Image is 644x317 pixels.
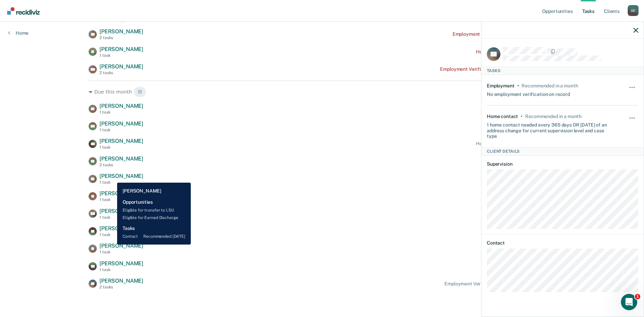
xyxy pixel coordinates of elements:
span: [PERSON_NAME] [99,120,143,127]
div: 2 tasks [99,285,143,289]
div: No employment verification on record [487,89,570,97]
span: [PERSON_NAME] [99,138,143,144]
dt: Contact [487,240,638,246]
span: [PERSON_NAME] [99,260,143,267]
span: [PERSON_NAME] [99,225,143,232]
div: 1 task [99,232,143,237]
div: 1 task [99,53,143,58]
span: [PERSON_NAME] [99,46,143,52]
button: Profile dropdown button [628,5,639,16]
div: • [521,114,522,119]
div: 1 task [99,215,143,220]
span: [PERSON_NAME] [99,243,143,249]
div: 2 tasks [99,163,143,167]
img: Recidiviz [7,7,40,15]
div: 1 task [99,110,143,115]
span: [PERSON_NAME] [99,28,143,35]
div: 1 task [99,267,143,272]
div: Client Details [481,147,644,155]
div: 1 task [99,128,143,132]
span: [PERSON_NAME] [99,278,143,284]
div: 1 task [99,180,143,185]
div: 1 task [99,197,143,202]
div: 1 task [99,250,143,254]
span: [PERSON_NAME] [99,103,143,109]
div: Employment Verification recommended in a month [444,281,555,287]
span: [PERSON_NAME] [99,63,143,70]
span: [PERSON_NAME] [99,208,143,214]
div: Due this month [89,86,555,97]
div: Home contact recommended [DATE] [476,141,555,147]
div: Tasks [481,67,644,75]
span: [PERSON_NAME] [99,190,143,197]
div: Recommended in a month [521,83,578,89]
span: 11 [133,86,146,97]
div: Recommended in a month [525,114,582,119]
span: 1 [635,294,640,299]
div: Employment Verification recommended [DATE] [453,31,555,37]
span: [PERSON_NAME] [99,173,143,179]
div: • [517,83,519,89]
span: [PERSON_NAME] [99,155,143,162]
dt: Supervision [487,161,638,167]
div: 1 task [99,145,143,150]
iframe: Intercom live chat [621,294,637,310]
div: 1 home contact needed every 365 days OR [DATE] of an address change for current supervision level... [487,119,613,139]
div: Home contact [487,114,518,119]
div: Employment [487,83,515,89]
div: Employment Verification recommended a month ago [440,66,555,72]
div: 2 tasks [99,70,143,75]
a: Home [8,30,29,36]
div: Home contact recommended [DATE] [476,49,555,55]
div: O C [628,5,639,16]
div: 2 tasks [99,35,143,40]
